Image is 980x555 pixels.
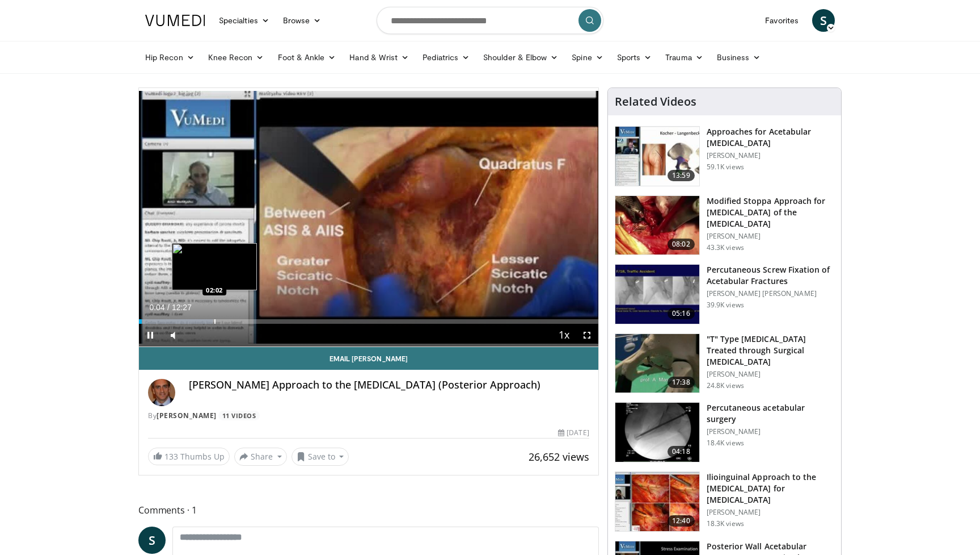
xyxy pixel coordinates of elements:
p: 24.8K views [707,381,744,390]
span: / [167,303,170,312]
a: Shoulder & Elbow [476,46,565,69]
a: Foot & Ankle [271,46,343,69]
p: [PERSON_NAME] [707,370,834,379]
img: 5f823e43-eb77-4177-af56-2c12dceec9c2.150x105_q85_crop-smart_upscale.jpg [615,472,699,531]
img: Avatar [148,379,175,406]
p: 18.3K views [707,519,744,528]
span: 133 [164,451,178,462]
button: Mute [162,324,184,347]
input: Search topics, interventions [377,7,603,34]
div: Progress Bar [139,319,598,324]
h3: "T" Type [MEDICAL_DATA] Treated through Surgical [MEDICAL_DATA] [707,333,834,368]
button: Share [234,448,287,466]
img: W88ObRy9Q_ug1lM35hMDoxOjBrOw-uIx_1.150x105_q85_crop-smart_upscale.jpg [615,334,699,393]
a: 13:59 Approaches for Acetabular [MEDICAL_DATA] [PERSON_NAME] 59.1K views [615,126,834,186]
span: 12:27 [172,303,192,312]
a: Pediatrics [416,46,476,69]
span: 13:59 [668,170,695,181]
img: 289877_0000_1.png.150x105_q85_crop-smart_upscale.jpg [615,127,699,186]
a: 04:18 Percutaneous acetabular surgery [PERSON_NAME] 18.4K views [615,402,834,462]
div: [DATE] [558,428,589,438]
a: Sports [610,46,659,69]
img: f3295678-8bed-4037-ac70-87846832ee0b.150x105_q85_crop-smart_upscale.jpg [615,196,699,255]
h3: Percutaneous Screw Fixation of Acetabular Fractures [707,264,834,287]
p: [PERSON_NAME] [PERSON_NAME] [707,289,834,298]
a: [PERSON_NAME] [157,411,217,420]
a: 17:38 "T" Type [MEDICAL_DATA] Treated through Surgical [MEDICAL_DATA] [PERSON_NAME] 24.8K views [615,333,834,394]
a: 12:40 Ilioinguinal Approach to the [MEDICAL_DATA] for [MEDICAL_DATA] [PERSON_NAME] 18.3K views [615,471,834,532]
a: Specialties [212,9,276,32]
a: Knee Recon [201,46,271,69]
h3: Approaches for Acetabular [MEDICAL_DATA] [707,126,834,149]
button: Playback Rate [553,324,576,347]
video-js: Video Player [139,88,598,347]
a: 133 Thumbs Up [148,448,230,465]
a: Spine [565,46,610,69]
span: 0:04 [149,303,164,312]
span: 26,652 views [529,450,589,464]
a: Browse [276,9,328,32]
p: [PERSON_NAME] [707,427,834,436]
h4: [PERSON_NAME] Approach to the [MEDICAL_DATA] (Posterior Approach) [189,379,589,391]
a: Business [710,46,768,69]
span: 08:02 [668,239,695,250]
p: 59.1K views [707,162,744,172]
img: E-HI8y-Omg85H4KX4xMDoxOjB1O8AjAz.150x105_q85_crop-smart_upscale.jpg [615,403,699,462]
p: [PERSON_NAME] [707,508,834,517]
a: Trauma [658,46,710,69]
h3: Modified Stoppa Approach for [MEDICAL_DATA] of the [MEDICAL_DATA] [707,195,834,229]
p: [PERSON_NAME] [707,232,834,241]
span: Comments 1 [138,503,599,518]
button: Fullscreen [576,324,598,347]
a: 11 Videos [218,411,260,420]
a: 08:02 Modified Stoppa Approach for [MEDICAL_DATA] of the [MEDICAL_DATA] [PERSON_NAME] 43.3K views [615,195,834,256]
img: 134112_0000_1.png.150x105_q85_crop-smart_upscale.jpg [615,265,699,324]
a: Hand & Wrist [343,46,416,69]
p: [PERSON_NAME] [707,151,834,160]
a: Favorites [758,9,805,32]
a: S [138,527,166,554]
span: 05:16 [668,308,695,319]
h3: Ilioinguinal Approach to the [MEDICAL_DATA] for [MEDICAL_DATA] [707,471,834,506]
span: 17:38 [668,377,695,388]
p: 43.3K views [707,243,744,252]
a: S [812,9,835,32]
a: Email [PERSON_NAME] [139,347,598,370]
img: VuMedi Logo [145,15,205,26]
div: By [148,411,589,421]
img: image.jpeg [172,243,257,290]
p: 39.9K views [707,301,744,310]
button: Save to [292,448,349,466]
p: 18.4K views [707,439,744,448]
h3: Percutaneous acetabular surgery [707,402,834,425]
button: Pause [139,324,162,347]
a: 05:16 Percutaneous Screw Fixation of Acetabular Fractures [PERSON_NAME] [PERSON_NAME] 39.9K views [615,264,834,324]
span: 04:18 [668,446,695,457]
span: 12:40 [668,515,695,527]
a: Hip Recon [138,46,201,69]
h4: Related Videos [615,95,696,109]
